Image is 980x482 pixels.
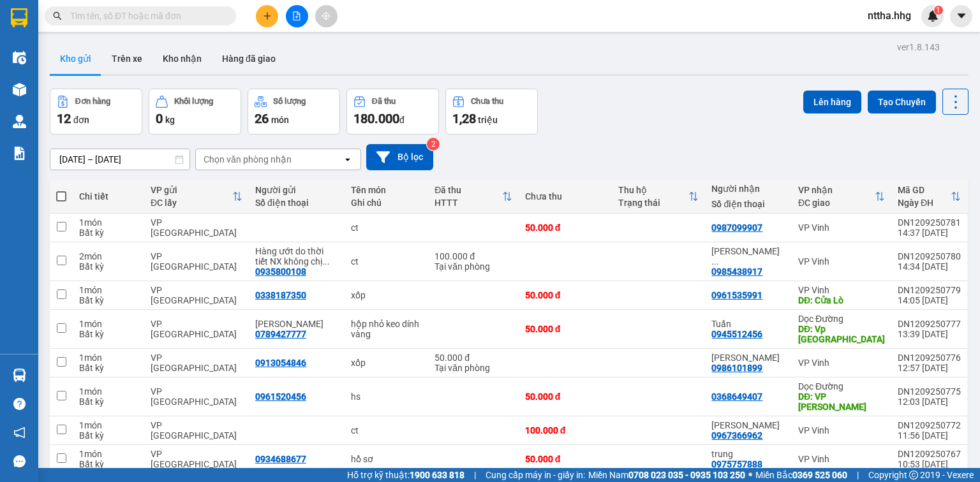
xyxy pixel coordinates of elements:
[755,468,847,482] span: Miền Bắc
[410,470,464,480] strong: 1900 633 818
[950,5,972,27] button: caret-down
[292,11,301,20] span: file-add
[898,228,961,238] div: 14:37 [DATE]
[898,386,961,397] div: DN1209250775
[934,6,943,15] sup: 1
[798,223,885,233] div: VP Vinh
[588,468,745,482] span: Miền Nam
[165,115,175,125] span: kg
[151,185,232,195] div: VP gửi
[151,386,242,407] div: VP [GEOGRAPHIC_DATA]
[525,391,605,402] div: 50.000 đ
[711,353,785,363] div: Anh Triều
[79,217,138,228] div: 1 món
[151,198,232,208] div: ĐC lấy
[256,5,278,27] button: plus
[711,199,785,209] div: Số điện thoại
[897,40,940,54] div: ver 1.8.143
[898,295,961,305] div: 14:05 [DATE]
[248,89,340,135] button: Số lượng26món
[525,191,605,201] div: Chưa thu
[151,217,242,238] div: VP [GEOGRAPHIC_DATA]
[798,391,885,412] div: DĐ: VP Nam Đàn
[151,449,242,469] div: VP [GEOGRAPHIC_DATA]
[474,468,476,482] span: |
[898,329,961,339] div: 13:39 [DATE]
[73,115,89,125] span: đơn
[898,198,951,208] div: Ngày ĐH
[351,223,422,233] div: ct
[212,43,286,74] button: Hàng đã giao
[79,285,138,295] div: 1 món
[152,43,212,74] button: Kho nhận
[79,319,138,329] div: 1 món
[798,285,885,295] div: VP Vinh
[351,198,422,208] div: Ghi chú
[798,198,875,208] div: ĐC giao
[79,397,138,407] div: Bất kỳ
[792,180,891,214] th: Toggle SortBy
[255,267,306,277] div: 0935800108
[79,228,138,238] div: Bất kỳ
[101,43,152,74] button: Trên xe
[798,381,885,391] div: Dọc Đường
[79,251,138,261] div: 2 món
[255,329,306,339] div: 0789427777
[50,149,189,170] input: Select a date range.
[174,97,213,106] div: Khối lượng
[351,319,422,339] div: hộp nhỏ keo dính vàng
[434,251,512,261] div: 100.000 đ
[434,185,501,195] div: Đã thu
[711,290,762,300] div: 0961535991
[868,91,936,113] button: Tạo Chuyến
[75,97,110,106] div: Đơn hàng
[351,290,422,300] div: xốp
[798,256,885,267] div: VP Vinh
[79,329,138,339] div: Bất kỳ
[898,363,961,373] div: 12:57 [DATE]
[711,256,719,267] span: ...
[13,427,26,439] span: notification
[255,319,338,329] div: Phan Văn Hồng
[322,11,330,20] span: aim
[798,324,885,344] div: DĐ: Vp Cầu Yên Xuân
[263,11,272,20] span: plus
[936,6,940,15] span: 1
[525,324,605,334] div: 50.000 đ
[792,470,847,480] strong: 0369 525 060
[525,454,605,464] div: 50.000 đ
[372,97,396,106] div: Đã thu
[711,223,762,233] div: 0987099907
[798,425,885,435] div: VP Vinh
[525,290,605,300] div: 50.000 đ
[909,471,918,479] span: copyright
[891,180,967,214] th: Toggle SortBy
[50,43,101,74] button: Kho gửi
[322,256,330,267] span: ...
[399,115,405,125] span: đ
[255,198,338,208] div: Số điện thoại
[79,295,138,305] div: Bất kỳ
[798,454,885,464] div: VP Vinh
[351,454,422,464] div: hồ sơ
[898,319,961,329] div: DN1209250777
[427,138,440,150] sup: 2
[486,468,585,482] span: Cung cấp máy in - giấy in:
[79,420,138,430] div: 1 món
[445,89,538,135] button: Chưa thu1,28 triệu
[346,89,439,135] button: Đã thu180.000đ
[255,290,306,300] div: 0338187350
[351,358,422,368] div: xốp
[144,180,249,214] th: Toggle SortBy
[255,454,306,464] div: 0934688677
[857,8,921,24] span: nttha.hhg
[798,295,885,305] div: DĐ: Cửa Lò
[711,391,762,402] div: 0368649407
[255,358,306,368] div: 0913054846
[79,261,138,272] div: Bất kỳ
[618,198,688,208] div: Trạng thái
[13,51,26,64] img: warehouse-icon
[13,369,26,382] img: warehouse-icon
[898,251,961,261] div: DN1209250780
[898,285,961,295] div: DN1209250779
